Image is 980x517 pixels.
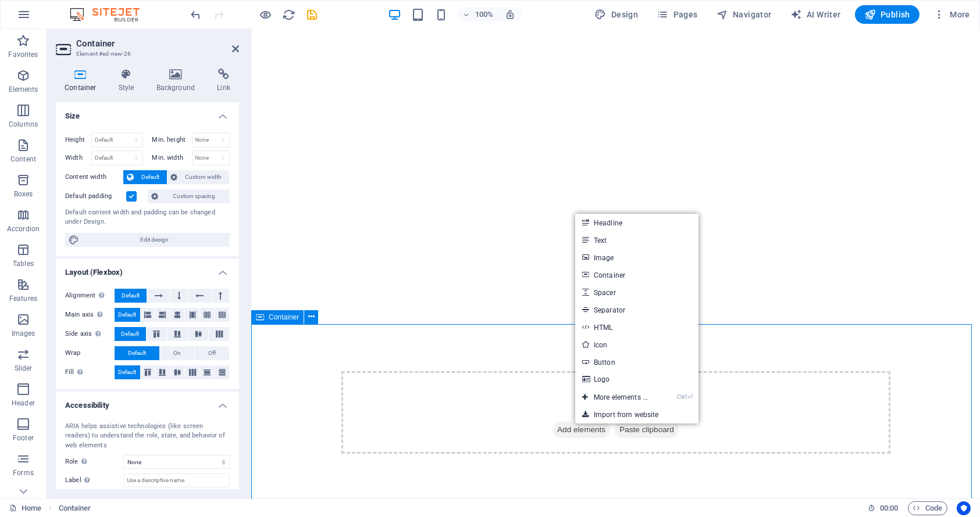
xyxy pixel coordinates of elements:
p: Header [12,398,35,408]
a: Icon [575,336,699,353]
div: Default content width and padding can be changed under Design. [65,208,230,227]
button: Custom width [168,170,230,184]
label: Height [65,137,91,143]
label: Width [65,155,91,161]
button: Custom spacing [148,189,230,203]
button: Default [115,327,146,341]
label: Wrap [65,346,115,360]
button: Edit design [65,233,230,247]
label: Fill [65,365,115,379]
button: Usercentrics [957,501,971,515]
span: Custom spacing [162,189,226,203]
span: Design [595,9,639,20]
button: Default [123,170,167,184]
span: Navigator [717,9,772,20]
button: Navigator [712,5,776,24]
h4: Background [148,69,209,93]
button: Off [195,346,229,360]
label: Default padding [65,189,126,203]
nav: breadcrumb [59,501,91,515]
a: Button [575,353,699,371]
label: Alignment [65,289,115,303]
span: Default [128,346,146,360]
a: Click to cancel selection. Double-click to open Pages [9,501,41,515]
label: Label [65,473,123,487]
a: Container [575,266,699,283]
span: Off [208,346,216,360]
p: Boxes [14,189,33,199]
span: Default [137,170,163,184]
button: Design [590,5,643,24]
span: Default [121,327,139,341]
a: Spacer [575,283,699,301]
label: Side axis [65,327,115,341]
span: Custom width [181,170,226,184]
button: Default [115,346,159,360]
input: Use a descriptive name [123,473,230,487]
h2: Container [76,38,239,49]
h4: Style [110,69,148,93]
span: Paste clipboard [364,393,427,409]
p: Favorites [8,50,38,59]
h6: Session time [868,501,899,515]
a: Logo [575,371,699,388]
button: reload [282,8,296,21]
a: Headline [575,214,699,231]
p: Elements [9,85,38,94]
a: Import from website [575,406,699,423]
label: Main axis [65,308,115,322]
button: More [929,5,975,24]
h4: Container [56,69,110,93]
p: Slider [15,364,33,373]
p: Forms [13,468,34,477]
button: undo [189,8,203,21]
div: Drop content here [90,342,639,425]
h3: Element #ed-new-26 [76,49,216,59]
span: : [888,504,890,512]
button: save [305,8,319,21]
div: ARIA helps assistive technologies (like screen readers) to understand the role, state, and behavi... [65,422,230,451]
p: Features [9,294,37,303]
h4: Layout (Flexbox) [56,258,239,279]
button: Click here to leave preview mode and continue editing [259,8,273,21]
button: Publish [855,5,920,24]
i: ⏎ [687,393,693,401]
span: Code [913,501,942,515]
a: Text [575,231,699,249]
a: Image [575,249,699,266]
span: Publish [864,9,910,20]
span: Container [269,314,299,321]
a: Separator [575,301,699,318]
button: AI Writer [786,5,846,24]
a: HTML [575,318,699,336]
div: Design (Ctrl+Alt+Y) [590,5,643,24]
button: Default [115,308,140,322]
p: Images [12,329,35,338]
i: Save (Ctrl+S) [306,8,319,21]
span: Click to select. Double-click to edit [59,501,91,515]
button: Pages [652,5,702,24]
p: Footer [13,433,34,443]
i: Reload page [283,8,296,21]
span: Edit design [83,233,226,247]
button: On [160,346,194,360]
h4: Link [208,69,239,93]
label: Min. height [152,137,192,143]
span: More [933,9,970,20]
button: Default [115,365,140,379]
button: Code [908,501,947,515]
p: Content [10,155,36,164]
span: Add elements [301,393,359,409]
span: On [173,346,181,360]
p: Columns [9,120,38,129]
span: Pages [657,9,697,20]
span: Default [118,308,136,322]
label: Content width [65,170,123,184]
button: 100% [457,8,498,21]
i: On resize automatically adjust zoom level to fit chosen device. [505,9,515,20]
span: Default [122,289,140,303]
i: Undo: Add element (Ctrl+Z) [190,8,203,21]
img: Editor Logo [67,8,154,21]
a: Ctrl⏎More elements ... [575,389,655,406]
span: AI Writer [790,9,841,20]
